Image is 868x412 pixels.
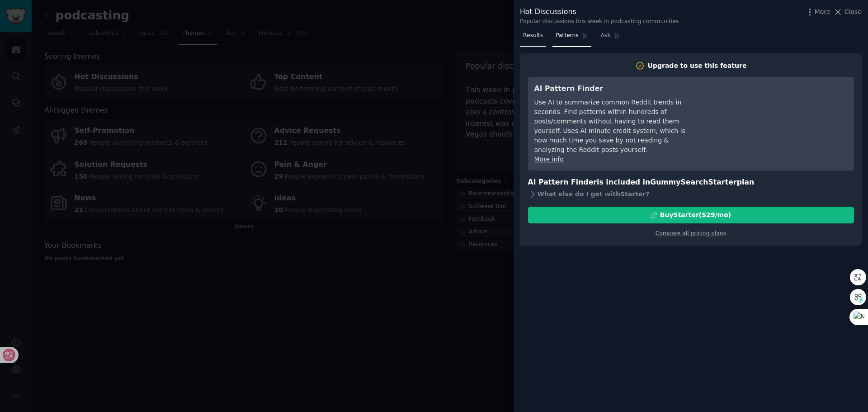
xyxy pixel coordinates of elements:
[844,7,862,17] span: Close
[528,207,854,223] button: BuyStarter($29/mo)
[598,28,623,47] a: Ask
[805,7,830,17] button: More
[601,32,611,40] span: Ask
[833,7,862,17] button: Close
[650,178,736,186] span: GummySearch Starter
[712,83,848,151] iframe: YouTube video player
[556,32,578,40] span: Patterns
[815,7,830,17] span: More
[656,230,726,237] a: Compare all pricing plans
[660,210,731,220] div: Buy Starter ($ 29 /mo )
[523,32,543,40] span: Results
[534,156,564,163] a: More info
[528,188,854,200] div: What else do I get with Starter ?
[520,18,679,26] div: Popular discussions this week in podcasting communities
[534,98,699,155] div: Use AI to summarize common Reddit trends in seconds. Find patterns within hundreds of posts/comme...
[520,6,679,18] div: Hot Discussions
[528,177,854,188] h3: AI Pattern Finder is included in plan
[648,61,747,71] div: Upgrade to use this feature
[534,83,699,95] h3: AI Pattern Finder
[552,28,591,47] a: Patterns
[520,28,546,47] a: Results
